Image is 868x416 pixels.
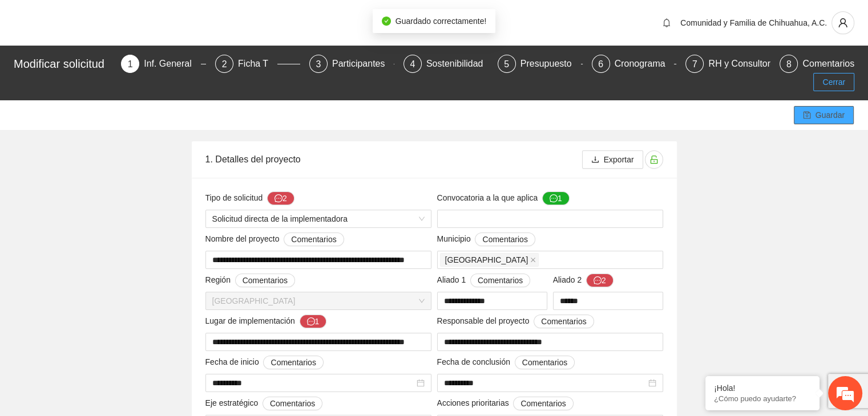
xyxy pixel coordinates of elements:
span: Nombre del proyecto [205,233,344,246]
button: Eje estratégico [263,397,322,410]
div: Ficha T [238,55,277,73]
div: Inf. General [144,55,201,73]
button: Responsable del proyecto [534,315,594,328]
button: Municipio [475,233,535,246]
div: 3Participantes [309,55,394,73]
button: Lugar de implementación [300,315,327,328]
button: downloadExportar [582,150,643,169]
div: 1Inf. General [121,55,206,73]
span: message [550,194,558,203]
span: unlock [645,155,663,164]
span: Comunidad y Familia de Chihuahua, A.C. [680,18,827,27]
span: Acciones prioritarias [437,397,574,410]
button: Cerrar [813,73,854,91]
span: message [307,317,315,327]
span: message [594,276,601,286]
span: Guardar [815,109,845,121]
span: Comentarios [271,356,316,369]
button: saveGuardar [794,106,854,124]
span: 4 [410,59,415,69]
span: user [832,18,854,28]
span: Lugar de implementación [205,315,327,328]
div: 4Sostenibilidad [403,55,488,73]
span: Fecha de inicio [205,356,324,369]
span: Cerrar [822,76,845,88]
span: Convocatoria a la que aplica [437,191,570,205]
span: Estamos en línea. [66,140,158,255]
span: Aliado 1 [437,274,531,287]
span: Solicitud directa de la implementadora [212,210,425,227]
span: Guardado correctamente! [395,17,487,26]
span: Comentarios [482,233,527,246]
span: [GEOGRAPHIC_DATA] [445,254,528,266]
span: Región [205,274,296,287]
span: Chihuahua [212,292,425,309]
span: 5 [504,59,509,69]
button: Región [235,274,295,287]
span: Comentarios [270,397,315,410]
div: Minimizar ventana de chat en vivo [187,6,215,33]
span: Chihuahua [440,253,539,267]
div: Presupuesto [520,55,581,73]
button: Nombre del proyecto [284,233,344,246]
button: unlock [645,150,663,169]
span: 3 [316,59,321,69]
div: 1. Detalles del proyecto [205,143,582,176]
span: Comentarios [541,315,586,328]
button: Convocatoria a la que aplica [542,191,570,205]
button: Aliado 2 [586,274,613,287]
span: Exportar [604,153,634,166]
p: ¿Cómo puedo ayudarte? [714,394,811,403]
span: Comentarios [478,274,523,287]
div: RH y Consultores [708,55,789,73]
div: 5Presupuesto [498,55,583,73]
div: Chatee con nosotros ahora [59,58,192,73]
span: download [591,156,599,165]
div: 2Ficha T [215,55,300,73]
span: Comentarios [243,274,288,287]
span: 6 [598,59,603,69]
span: Comentarios [522,356,567,369]
span: check-circle [382,17,391,26]
span: Fecha de conclusión [437,356,575,369]
span: Comentarios [520,397,566,410]
span: close [530,257,536,263]
textarea: Escriba su mensaje y pulse “Intro” [6,287,217,327]
span: save [803,111,811,120]
span: Responsable del proyecto [437,315,594,328]
span: Comentarios [291,233,336,246]
span: 1 [128,59,133,69]
span: bell [658,18,675,27]
button: bell [657,14,676,32]
div: 7RH y Consultores [685,55,770,73]
div: Cronograma [615,55,675,73]
span: 7 [692,59,697,69]
button: Acciones prioritarias [513,397,573,410]
span: Eje estratégico [205,397,323,410]
button: user [831,11,854,34]
div: Modificar solicitud [14,55,114,73]
div: ¡Hola! [714,384,811,393]
button: Fecha de conclusión [515,356,575,369]
span: 2 [222,59,227,69]
div: 8Comentarios [780,55,854,73]
button: Aliado 1 [470,274,530,287]
div: 6Cronograma [592,55,677,73]
span: Aliado 2 [553,274,613,287]
span: 8 [786,59,792,69]
div: Comentarios [802,55,854,73]
button: Fecha de inicio [263,356,323,369]
div: Participantes [332,55,394,73]
div: Sostenibilidad [426,55,492,73]
span: Municipio [437,233,535,246]
span: message [274,194,282,203]
span: Tipo de solicitud [205,191,294,205]
button: Tipo de solicitud [267,191,294,205]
